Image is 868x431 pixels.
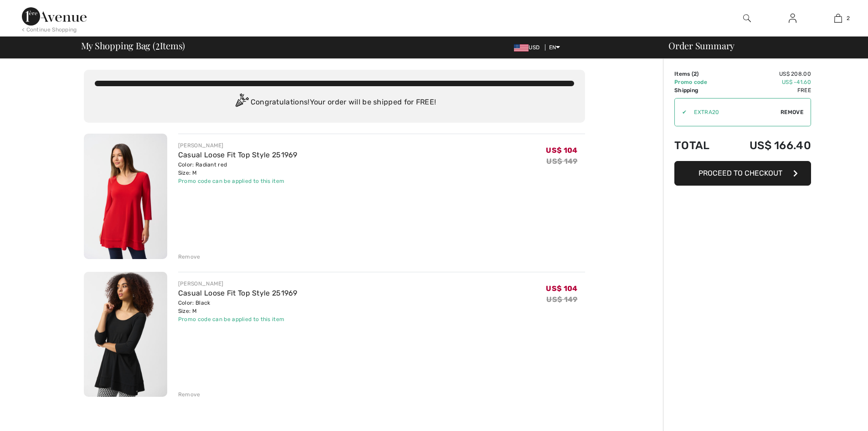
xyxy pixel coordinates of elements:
img: My Info [789,13,796,24]
div: Order Summary [657,41,863,50]
a: Sign In [781,13,804,24]
img: Casual Loose Fit Top Style 251969 [84,272,167,397]
a: Casual Loose Fit Top Style 251969 [178,151,298,159]
td: US$ 208.00 [724,70,811,78]
span: My Shopping Bag ( Items) [81,41,185,50]
img: search the website [743,13,751,24]
span: Proceed to Checkout [699,169,782,177]
td: US$ -41.60 [724,78,811,86]
div: Congratulations! Your order will be shipped for FREE! [95,93,574,112]
div: [PERSON_NAME] [178,141,298,150]
div: ✔ [675,108,687,116]
td: Free [724,86,811,94]
td: Promo code [674,78,724,86]
span: Remove [781,108,803,116]
s: US$ 149 [546,295,577,304]
a: 2 [816,13,860,24]
span: US$ 104 [546,146,577,155]
div: Color: Black Size: M [178,299,298,315]
td: Shipping [674,86,724,94]
td: Items ( ) [674,70,724,78]
img: Congratulation2.svg [232,93,251,112]
span: EN [549,44,560,51]
span: USD [514,44,543,51]
span: 2 [155,39,160,51]
span: 2 [693,71,697,77]
s: US$ 149 [546,157,577,166]
div: Color: Radiant red Size: M [178,161,298,177]
img: US Dollar [514,44,529,52]
div: [PERSON_NAME] [178,280,298,288]
img: Casual Loose Fit Top Style 251969 [84,134,167,259]
div: Remove [178,253,200,261]
img: 1ère Avenue [22,7,87,26]
input: Promo code [687,99,781,126]
div: < Continue Shopping [22,26,77,34]
button: Proceed to Checkout [674,161,811,186]
span: 2 [847,14,850,22]
img: My Bag [834,13,842,24]
a: Casual Loose Fit Top Style 251969 [178,289,298,297]
td: Total [674,130,724,161]
div: Promo code can be applied to this item [178,315,298,323]
td: US$ 166.40 [724,130,811,161]
div: Remove [178,390,200,399]
span: US$ 104 [546,284,577,293]
div: Promo code can be applied to this item [178,177,298,185]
